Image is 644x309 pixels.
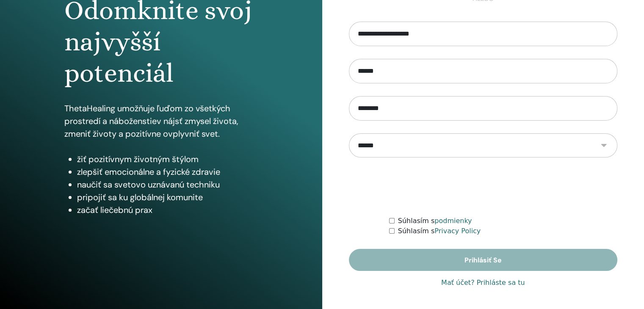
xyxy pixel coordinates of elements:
[77,178,258,191] li: naučiť sa svetovo uznávanú techniku
[77,166,258,178] li: zlepšiť emocionálne a fyzické zdravie
[77,153,258,166] li: žiť pozitívnym životným štýlom
[398,216,472,226] label: Súhlasím s
[77,191,258,204] li: pripojiť sa ku globálnej komunite
[398,226,481,236] label: Súhlasím s
[77,204,258,216] li: začať liečebnú prax
[434,217,472,225] a: podmienky
[441,278,525,288] a: Mať účet? Prihláste sa tu
[64,102,258,140] p: ThetaHealing umožňuje ľuďom zo všetkých prostredí a náboženstiev nájsť zmysel života, zmeniť živo...
[434,227,481,235] a: Privacy Policy
[419,170,547,203] iframe: reCAPTCHA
